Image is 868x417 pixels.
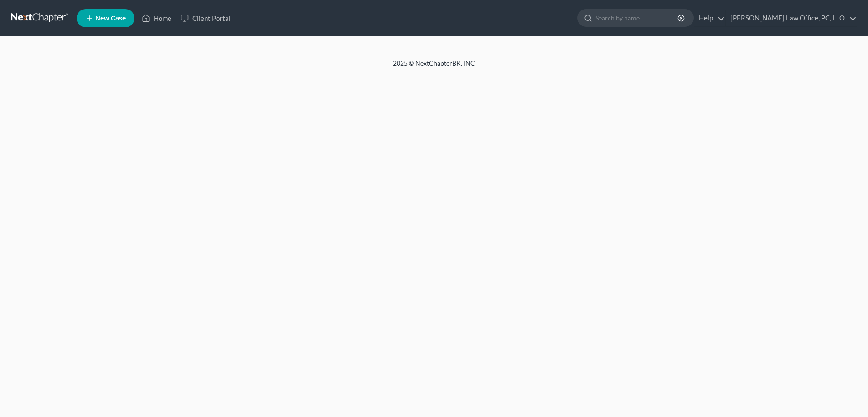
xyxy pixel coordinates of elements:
input: Search by name... [595,10,679,26]
div: 2025 © NextChapterBK, INC [174,59,694,75]
a: Help [694,10,725,26]
span: New Case [95,15,126,22]
a: Client Portal [176,10,235,26]
a: Home [137,10,176,26]
a: [PERSON_NAME] Law Office, PC, LLO [726,10,857,26]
